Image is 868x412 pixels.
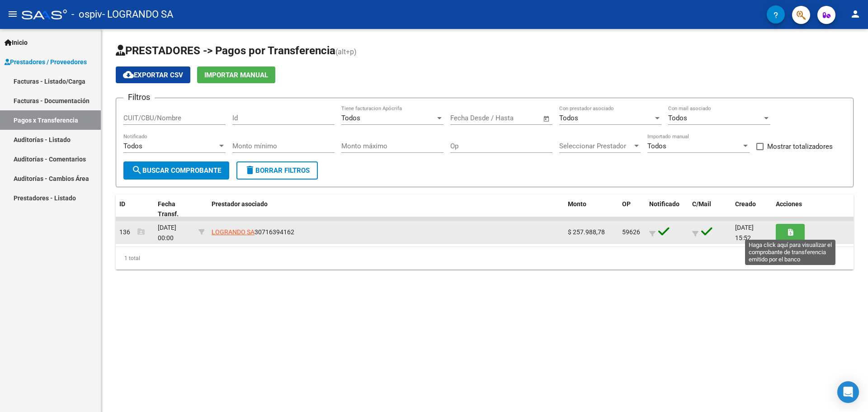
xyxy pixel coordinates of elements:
span: Acciones [776,200,802,208]
mat-icon: cloud_download [123,69,134,80]
datatable-header-cell: Notificado [646,194,689,224]
mat-icon: delete [245,165,255,175]
span: PRESTADORES -> Pagos por Transferencia [116,44,335,57]
span: Monto [568,200,586,208]
span: [DATE] 00:00 [158,224,176,242]
datatable-header-cell: OP [618,194,646,224]
datatable-header-cell: Creado [731,194,772,224]
span: - ospiv [71,5,102,24]
div: Open Intercom Messenger [837,381,859,403]
span: Mostrar totalizadores [767,141,833,152]
span: Todos [647,142,666,150]
span: ID [119,200,125,208]
datatable-header-cell: ID [116,194,154,224]
span: $ 257.988,78 [568,228,605,236]
span: 136 [119,228,145,236]
button: Open calendar [542,114,552,124]
datatable-header-cell: Acciones [772,194,854,224]
span: Inicio [5,38,28,47]
span: Prestador asociado [212,200,268,208]
span: C/Mail [692,200,711,208]
span: Buscar Comprobante [132,166,221,175]
button: Exportar CSV [116,66,190,83]
span: Notificado [649,200,679,208]
span: Todos [668,114,687,122]
span: LOGRANDO SA [212,228,255,236]
span: Todos [123,142,142,150]
mat-icon: person [850,9,861,19]
span: [DATE] 15:52 [735,224,754,242]
span: Todos [341,114,360,122]
h3: Filtros [123,91,155,104]
input: Fecha inicio [450,114,487,122]
mat-icon: menu [7,9,18,19]
span: OP [622,200,631,208]
button: Borrar Filtros [236,161,318,180]
input: Fecha fin [495,114,539,122]
div: 1 total [116,247,854,270]
datatable-header-cell: Prestador asociado [208,194,564,224]
span: Borrar Filtros [245,166,310,175]
span: 30716394162 [212,228,294,236]
datatable-header-cell: Fecha Transf. [154,194,195,224]
datatable-header-cell: Monto [564,194,618,224]
datatable-header-cell: C/Mail [689,194,731,224]
span: 59626 [622,228,640,236]
span: Exportar CSV [123,71,183,79]
span: Creado [735,200,756,208]
span: (alt+p) [335,47,357,56]
span: Fecha Transf. [158,200,179,218]
span: - LOGRANDO SA [102,5,173,24]
span: Seleccionar Prestador [559,142,632,150]
span: Prestadores / Proveedores [5,57,87,67]
button: Importar Manual [197,66,275,83]
button: Buscar Comprobante [123,161,229,180]
span: Todos [559,114,578,122]
mat-icon: search [132,165,142,175]
span: Importar Manual [204,71,268,79]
